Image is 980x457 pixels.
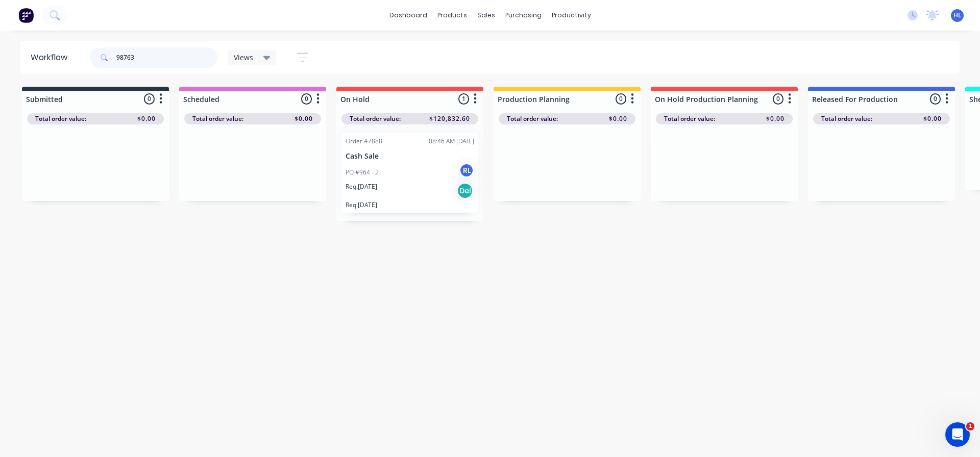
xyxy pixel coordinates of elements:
div: Del [457,183,473,199]
span: Total order value: [507,114,558,123]
input: Search for orders... [116,47,217,68]
span: Total order value: [35,114,86,123]
span: 1 [966,422,974,430]
p: Cash Sale [346,152,474,161]
p: PO #964 - 2 [346,168,379,177]
span: $0.00 [766,114,785,123]
span: Total order value: [821,114,872,123]
span: $0.00 [137,114,156,123]
div: purchasing [500,8,547,23]
iframe: Intercom live chat [945,422,970,447]
span: Total order value: [192,114,243,123]
span: $0.00 [923,114,942,123]
p: Req [DATE] [346,201,474,209]
div: Order #7888 [346,137,382,146]
div: products [432,8,472,23]
div: Workflow [31,52,72,64]
span: Total order value: [350,114,401,123]
a: dashboard [384,8,432,23]
span: Total order value: [664,114,715,123]
div: productivity [547,8,596,23]
div: RL [459,163,474,178]
span: $120,832.60 [429,114,470,123]
span: HL [953,11,962,20]
img: Factory [18,8,34,23]
span: $0.00 [609,114,627,123]
span: $0.00 [295,114,313,123]
p: Req. [DATE] [346,182,377,191]
div: sales [472,8,500,23]
div: 08:46 AM [DATE] [429,137,474,146]
span: Views [234,52,253,63]
div: Order #788808:46 AM [DATE]Cash SalePO #964 - 2RLReq.[DATE]DelReq [DATE] [341,133,478,213]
